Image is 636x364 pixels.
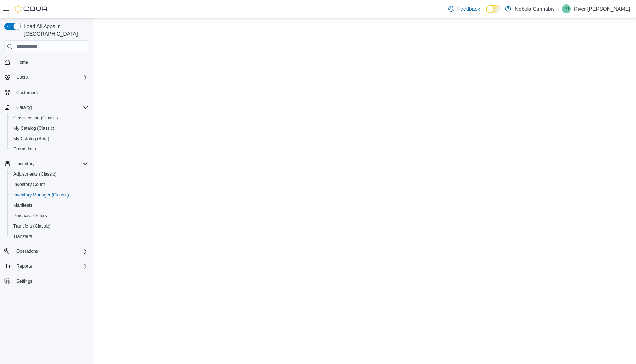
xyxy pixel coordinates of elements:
span: Customers [16,90,38,96]
span: Home [16,59,28,65]
span: RJ [564,4,569,13]
span: Inventory Manager (Classic) [13,192,69,198]
span: Settings [13,277,88,286]
span: Home [13,57,88,67]
span: Classification (Classic) [10,113,88,122]
span: Adjustments (Classic) [10,170,88,179]
span: Classification (Classic) [13,115,58,121]
a: Inventory Manager (Classic) [10,191,72,199]
span: Manifests [10,201,88,210]
button: Customers [1,87,91,97]
a: Home [13,58,31,67]
span: My Catalog (Beta) [13,136,49,142]
button: Users [13,73,31,82]
a: Manifests [10,201,35,210]
span: Purchase Orders [10,211,88,220]
button: My Catalog (Beta) [7,133,91,144]
span: Operations [16,248,38,254]
button: Users [1,72,91,82]
button: Classification (Classic) [7,113,91,123]
span: My Catalog (Classic) [10,124,88,133]
button: Reports [13,262,35,271]
button: Promotions [7,144,91,154]
span: Inventory [13,159,88,168]
a: Classification (Classic) [10,113,61,122]
span: Transfers (Classic) [10,222,88,231]
button: Catalog [1,102,91,113]
span: My Catalog (Classic) [13,125,55,131]
span: Promotions [13,146,36,152]
span: Adjustments (Classic) [13,171,56,177]
span: Manifests [13,202,32,208]
span: Operations [13,247,88,256]
span: Catalog [16,105,32,110]
button: Catalog [13,103,34,112]
span: My Catalog (Beta) [10,134,88,143]
span: Transfers [13,234,32,239]
span: Inventory [16,161,34,167]
a: Feedback [445,1,483,16]
input: Dark Mode [486,5,501,13]
span: Inventory Count [13,182,45,188]
button: Reports [1,261,91,271]
a: Transfers [10,232,35,241]
button: Inventory Count [7,179,91,190]
button: Transfers (Classic) [7,221,91,231]
span: Inventory Manager (Classic) [10,191,88,199]
p: | [558,4,559,13]
button: Adjustments (Classic) [7,169,91,179]
a: My Catalog (Beta) [10,134,52,143]
a: My Catalog (Classic) [10,124,57,133]
button: Home [1,57,91,67]
button: Settings [1,276,91,287]
span: Inventory Count [10,180,88,189]
span: Feedback [457,5,480,13]
nav: Complex example [4,54,88,306]
button: Manifests [7,200,91,211]
span: Transfers (Classic) [13,223,50,229]
a: Inventory Count [10,180,48,189]
span: Purchase Orders [13,213,47,219]
span: Reports [16,263,32,269]
span: Users [16,74,28,80]
span: Transfers [10,232,88,241]
p: Nebula Cannabis [515,4,554,13]
a: Purchase Orders [10,211,50,220]
p: River [PERSON_NAME] [574,4,630,13]
span: Users [13,73,88,82]
button: Inventory [1,159,91,169]
a: Transfers (Classic) [10,222,53,231]
button: Inventory Manager (Classic) [7,190,91,200]
div: River Jane Valentine [562,4,571,13]
button: Operations [1,246,91,257]
button: Inventory [13,159,37,168]
a: Promotions [10,145,39,153]
img: Cova [15,5,48,13]
button: Purchase Orders [7,211,91,221]
span: Load All Apps in [GEOGRAPHIC_DATA] [21,23,88,37]
button: My Catalog (Classic) [7,123,91,133]
button: Operations [13,247,41,256]
span: Settings [16,278,32,284]
span: Customers [13,87,88,97]
a: Customers [13,88,41,97]
span: Promotions [10,145,88,153]
span: Catalog [13,103,88,112]
span: Dark Mode [486,13,486,13]
a: Settings [13,277,35,286]
a: Adjustments (Classic) [10,170,59,179]
span: Reports [13,262,88,271]
button: Transfers [7,231,91,242]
